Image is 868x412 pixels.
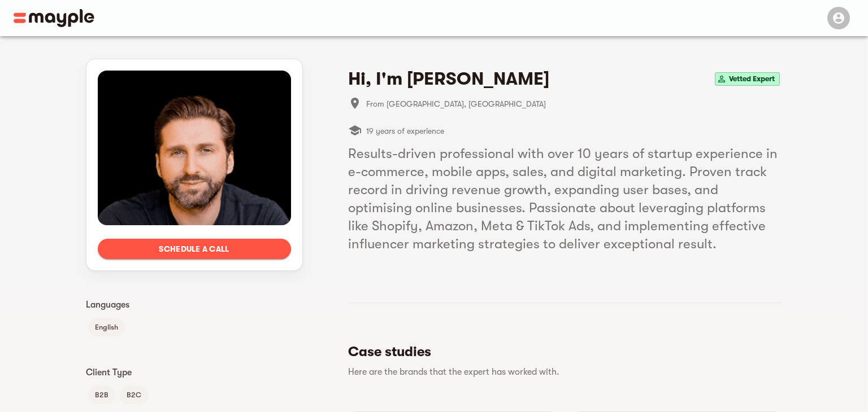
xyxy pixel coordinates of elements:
span: Menu [821,12,854,21]
button: Schedule a call [98,239,291,259]
p: Here are the brands that the expert has worked with. [348,365,773,379]
img: Main logo [14,9,94,27]
h5: Results-driven professional with over 10 years of startup experience in e-commerce, mobile apps, ... [348,144,782,253]
span: Vetted Expert [724,72,779,86]
span: English [88,321,125,334]
h5: Case studies [348,343,773,361]
h4: Hi, I'm [PERSON_NAME] [348,68,549,90]
span: B2C [120,388,148,402]
span: B2B [88,388,115,402]
span: Schedule a call [107,242,282,256]
span: 19 years of experience [366,124,444,138]
span: From [GEOGRAPHIC_DATA], [GEOGRAPHIC_DATA] [366,97,782,111]
p: Languages [86,298,303,312]
p: Client Type [86,366,303,379]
